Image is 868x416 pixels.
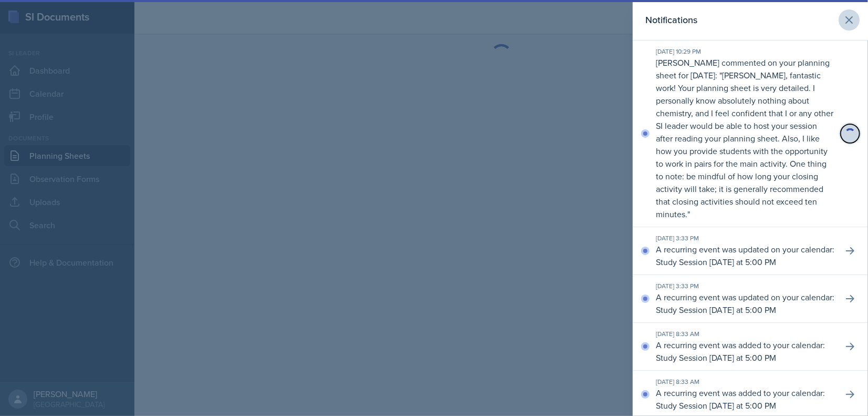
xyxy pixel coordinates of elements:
[656,47,834,56] div: [DATE] 10:29 PM
[656,329,834,339] div: [DATE] 8:33 AM
[656,281,834,291] div: [DATE] 3:33 PM
[656,387,834,412] p: A recurring event was added to your calendar: Study Session [DATE] at 5:00 PM
[656,377,834,387] div: [DATE] 8:33 AM
[645,13,697,27] h2: Notifications
[656,243,834,268] p: A recurring event was updated on your calendar: Study Session [DATE] at 5:00 PM
[656,291,834,316] p: A recurring event was updated on your calendar: Study Session [DATE] at 5:00 PM
[656,56,834,220] p: [PERSON_NAME] commented on your planning sheet for [DATE]: " "
[656,234,834,243] div: [DATE] 3:33 PM
[656,69,833,220] p: [PERSON_NAME], fantastic work! Your planning sheet is very detailed. I personally know absolutely...
[656,339,834,364] p: A recurring event was added to your calendar: Study Session [DATE] at 5:00 PM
